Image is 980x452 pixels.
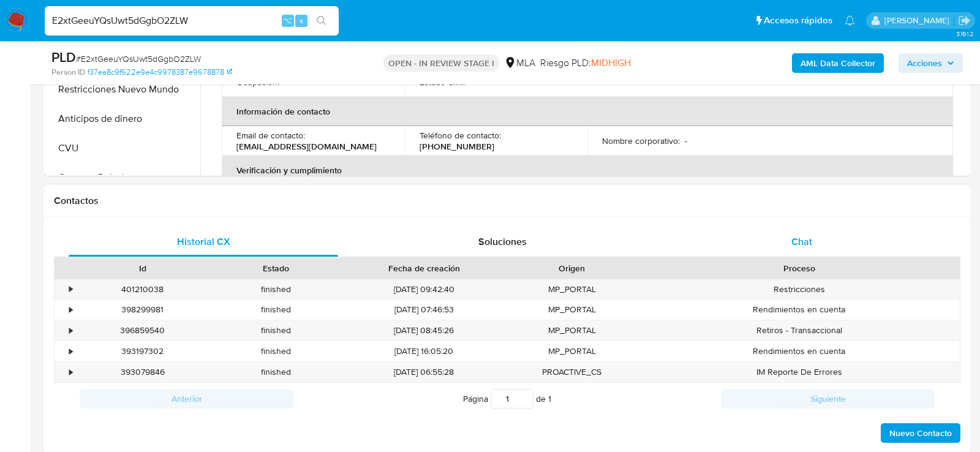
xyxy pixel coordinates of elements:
[69,284,72,295] div: •
[791,235,812,249] span: Chat
[470,77,472,88] p: -
[45,13,339,29] input: Buscar usuario o caso...
[47,134,200,163] button: CVU
[51,67,85,78] b: Person ID
[85,262,201,274] div: Id
[80,389,293,409] button: Anterior
[907,53,942,73] span: Acciones
[209,320,343,341] div: finished
[222,97,953,126] th: Información de contacto
[591,56,631,70] span: MIDHIGH
[236,141,377,152] p: [EMAIL_ADDRESS][DOMAIN_NAME]
[343,279,505,299] div: [DATE] 09:42:40
[47,163,200,192] button: Cruces y Relaciones
[284,77,287,88] p: -
[505,320,639,341] div: MP_PORTAL
[514,262,630,274] div: Origen
[548,393,551,405] span: 1
[69,325,72,336] div: •
[956,29,974,39] span: 3.161.2
[685,135,687,146] p: -
[343,341,505,361] div: [DATE] 16:05:20
[343,299,505,320] div: [DATE] 07:46:53
[881,423,960,443] button: Nuevo Contacto
[69,304,72,315] div: •
[283,15,292,26] span: ⌥
[209,362,343,382] div: finished
[639,299,960,320] div: Rendimientos en cuenta
[505,299,639,320] div: MP_PORTAL
[639,279,960,299] div: Restricciones
[236,77,279,88] p: Ocupación :
[209,279,343,299] div: finished
[69,345,72,357] div: •
[899,53,963,73] button: Acciones
[647,262,951,274] div: Proceso
[764,14,832,27] span: Accesos rápidos
[76,279,209,299] div: 401210038
[845,15,855,26] a: Notificaciones
[47,75,200,104] button: Restricciones Nuevo Mundo
[88,67,232,78] a: f37ea8c9f622e9e4c9978387e9678878
[352,262,497,274] div: Fecha de creación
[76,320,209,341] div: 396859540
[478,235,527,249] span: Soluciones
[51,47,76,67] b: PLD
[602,135,680,146] p: Nombre corporativo :
[343,362,505,382] div: [DATE] 06:55:28
[222,156,953,185] th: Verificación y cumplimiento
[721,389,935,409] button: Siguiente
[343,320,505,341] div: [DATE] 08:45:26
[76,53,201,65] span: # E2xtGeeuYQsUwt5dGgbO2ZLW
[801,53,875,73] b: AML Data Collector
[209,341,343,361] div: finished
[54,195,960,207] h1: Contactos
[504,56,535,70] div: MLA
[505,362,639,382] div: PROACTIVE_CS
[958,14,971,27] a: Salir
[383,55,499,72] p: OPEN - IN REVIEW STAGE I
[639,362,960,382] div: IM Reporte De Errores
[309,12,334,29] button: search-icon
[177,235,230,249] span: Historial CX
[889,424,952,442] span: Nuevo Contacto
[463,389,551,409] span: Página de
[420,77,465,88] p: Estado Civil :
[76,341,209,361] div: 393197302
[420,130,501,141] p: Teléfono de contacto :
[639,341,960,361] div: Rendimientos en cuenta
[420,141,494,152] p: [PHONE_NUMBER]
[639,320,960,341] div: Retiros - Transaccional
[884,15,954,26] p: lourdes.morinigo@mercadolibre.com
[505,279,639,299] div: MP_PORTAL
[300,15,303,26] span: s
[505,341,639,361] div: MP_PORTAL
[47,104,200,134] button: Anticipos de dinero
[540,56,631,70] span: Riesgo PLD:
[69,366,72,378] div: •
[76,299,209,320] div: 398299981
[792,53,884,73] button: AML Data Collector
[218,262,334,274] div: Estado
[209,299,343,320] div: finished
[236,130,305,141] p: Email de contacto :
[76,362,209,382] div: 393079846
